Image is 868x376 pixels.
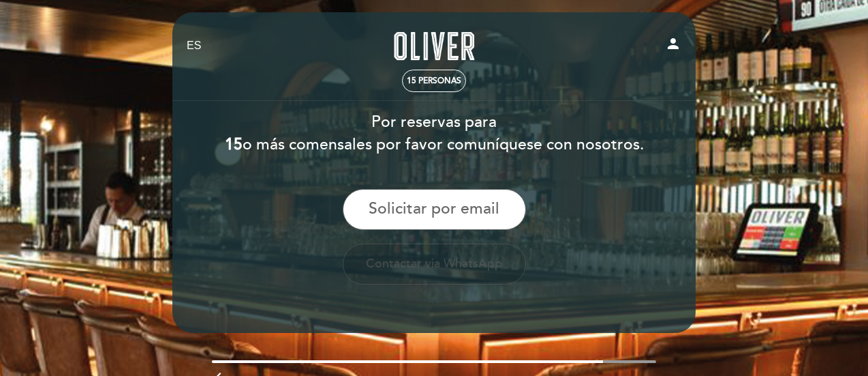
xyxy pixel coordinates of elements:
[343,189,526,230] button: Solicitar por email
[172,111,696,156] div: Por reservas para o más comensales por favor comuníquese con nosotros.
[665,35,681,52] i: person
[407,76,461,86] span: 15 personas
[349,27,519,65] a: Miraflores
[225,135,243,154] b: 15
[665,35,681,57] button: person
[343,244,526,285] button: Contactar via WhatsApp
